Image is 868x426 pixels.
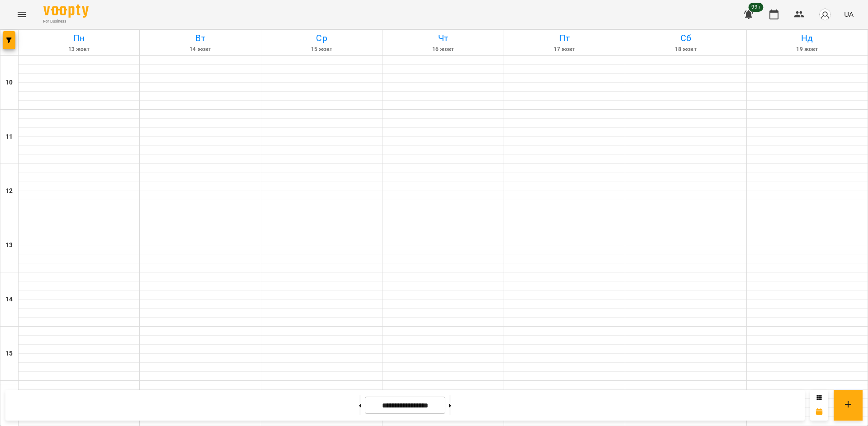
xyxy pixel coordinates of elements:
[263,31,381,45] h6: Ср
[749,3,764,12] span: 99+
[384,45,502,54] h6: 16 жовт
[748,45,866,54] h6: 19 жовт
[5,349,13,359] h6: 15
[505,45,623,54] h6: 17 жовт
[505,31,623,45] h6: Пт
[141,45,259,54] h6: 14 жовт
[5,240,13,250] h6: 13
[5,132,13,142] h6: 11
[43,19,89,24] span: For Business
[627,31,745,45] h6: Сб
[5,186,13,196] h6: 12
[5,78,13,88] h6: 10
[141,31,259,45] h6: Вт
[384,31,502,45] h6: Чт
[840,6,857,23] button: UA
[263,45,381,54] h6: 15 жовт
[20,31,138,45] h6: Пн
[20,45,138,54] h6: 13 жовт
[748,31,866,45] h6: Нд
[5,295,13,304] h6: 14
[844,9,854,19] span: UA
[819,8,831,21] img: avatar_s.png
[627,45,745,54] h6: 18 жовт
[11,4,33,25] button: Menu
[43,5,89,18] img: Voopty Logo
